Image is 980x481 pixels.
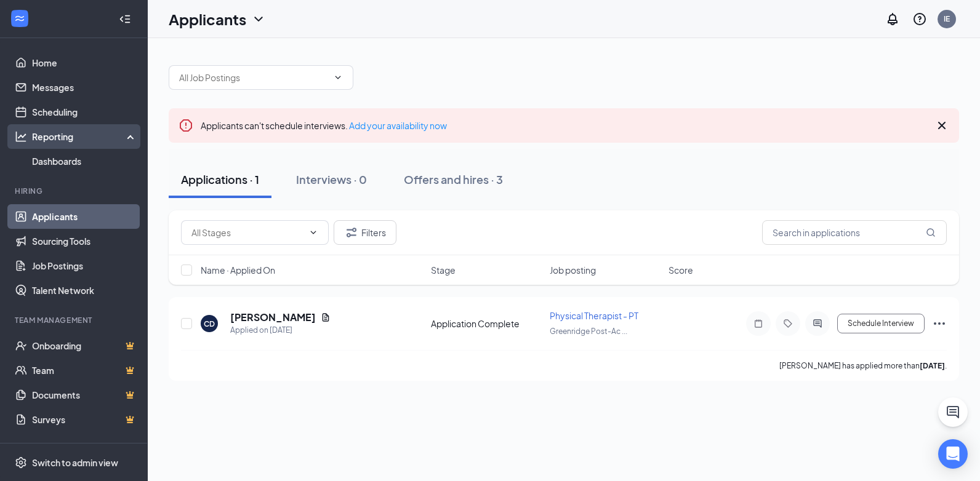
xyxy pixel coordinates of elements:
[15,186,135,196] div: Hiring
[119,13,131,25] svg: Collapse
[779,360,947,371] p: [PERSON_NAME] has applied more than .
[32,456,118,469] div: Switch to admin view
[550,327,627,336] span: Greenridge Post-Ac ...
[32,130,138,143] div: Reporting
[32,204,137,229] a: Applicants
[32,149,137,173] a: Dashboards
[32,383,137,407] a: DocumentsCrown
[181,172,259,187] div: Applications · 1
[179,118,193,133] svg: Error
[344,225,359,240] svg: Filter
[308,228,318,237] svg: ChevronDown
[321,312,331,322] svg: Document
[179,71,328,84] input: All Job Postings
[932,316,947,331] svg: Ellipses
[32,253,137,278] a: Job Postings
[15,315,135,325] div: Team Management
[938,397,968,427] button: ChatActive
[938,439,968,469] div: Open Intercom Messenger
[230,311,316,324] h5: [PERSON_NAME]
[204,319,215,329] div: CD
[781,319,795,328] svg: Tag
[334,220,396,245] button: Filter Filters
[934,118,949,133] svg: Cross
[920,361,945,370] b: [DATE]
[15,456,27,469] svg: Settings
[751,319,766,328] svg: Note
[333,73,343,82] svg: ChevronDown
[32,333,137,358] a: OnboardingCrown
[837,314,925,333] button: Schedule Interview
[32,358,137,383] a: TeamCrown
[926,228,936,237] svg: MagnifyingGlass
[349,120,447,131] a: Add your availability now
[550,264,596,276] span: Job posting
[251,12,266,26] svg: ChevronDown
[404,172,503,187] div: Offers and hires · 3
[810,319,825,328] svg: ActiveChat
[296,172,367,187] div: Interviews · 0
[201,120,447,131] span: Applicants can't schedule interviews.
[201,264,275,276] span: Name · Applied On
[946,405,960,419] svg: ChatActive
[230,324,331,336] div: Applied on [DATE]
[15,130,27,143] svg: Analysis
[32,100,137,124] a: Scheduling
[191,226,303,239] input: All Stages
[669,264,693,276] span: Score
[32,229,137,253] a: Sourcing Tools
[32,278,137,303] a: Talent Network
[550,310,638,321] span: Physical Therapist - PT
[32,50,137,75] a: Home
[944,14,950,24] div: IE
[885,12,900,26] svg: Notifications
[32,407,137,432] a: SurveysCrown
[431,264,456,276] span: Stage
[912,12,927,26] svg: QuestionInfo
[169,9,246,30] h1: Applicants
[14,12,26,25] svg: WorkstreamLogo
[32,75,137,100] a: Messages
[762,220,947,245] input: Search in applications
[431,317,542,330] div: Application Complete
